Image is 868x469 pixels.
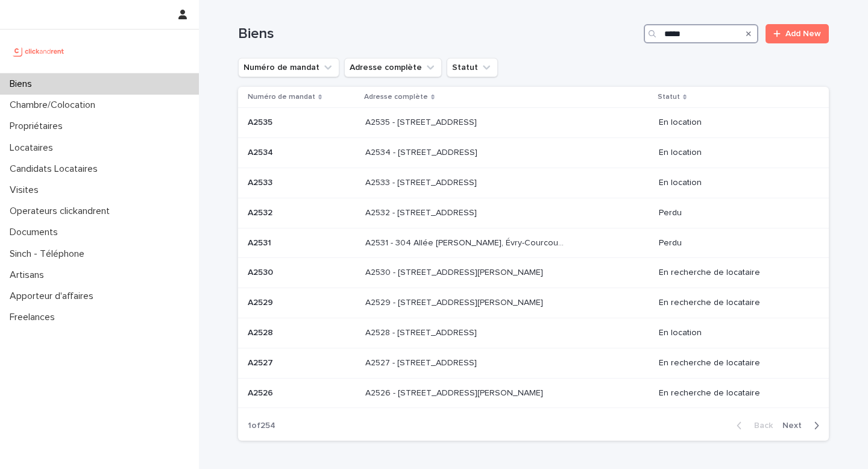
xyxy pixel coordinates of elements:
p: A2533 [248,175,275,188]
p: Artisans [5,269,54,281]
p: Perdu [659,238,810,248]
p: 1 of 254 [238,411,285,441]
tr: A2526A2526 A2526 - [STREET_ADDRESS][PERSON_NAME]A2526 - [STREET_ADDRESS][PERSON_NAME] En recherch... [238,378,829,408]
button: Statut [447,58,498,77]
p: A2532 - [STREET_ADDRESS] [365,206,479,218]
p: Propriétaires [5,121,72,132]
p: Numéro de mandat [248,90,315,104]
p: En recherche de locataire [659,358,810,368]
p: A2526 - [STREET_ADDRESS][PERSON_NAME] [365,386,546,398]
a: Add New [766,24,829,43]
input: Search [644,24,758,43]
p: Freelances [5,312,64,323]
tr: A2532A2532 A2532 - [STREET_ADDRESS]A2532 - [STREET_ADDRESS] Perdu [238,198,829,228]
p: A2526 [248,386,275,398]
tr: A2534A2534 A2534 - [STREET_ADDRESS]A2534 - [STREET_ADDRESS] En location [238,138,829,168]
p: A2535 - 262 rue du Faubourg Saint-Martin, Paris 75010 [365,115,479,128]
tr: A2528A2528 A2528 - [STREET_ADDRESS]A2528 - [STREET_ADDRESS] En location [238,318,829,348]
p: En location [659,118,810,128]
p: A2533 - [STREET_ADDRESS] [365,175,479,188]
p: A2534 [248,145,275,158]
p: Operateurs clickandrent [5,206,119,217]
p: A2534 - 134 Cours Aquitaine, Boulogne-Billancourt 92100 [365,145,480,158]
p: A2535 [248,115,275,128]
tr: A2529A2529 A2529 - [STREET_ADDRESS][PERSON_NAME]A2529 - [STREET_ADDRESS][PERSON_NAME] En recherch... [238,288,829,318]
p: Chambre/Colocation [5,99,105,111]
button: Back [727,420,778,431]
p: En location [659,328,810,338]
p: A2528 [248,326,275,338]
p: En recherche de locataire [659,268,810,278]
p: A2529 [248,295,275,308]
p: Statut [658,90,680,104]
p: Biens [5,78,42,90]
p: A2532 [248,206,275,218]
img: UCB0brd3T0yccxBKYDjQ [10,39,68,63]
span: Next [782,421,809,430]
p: A2531 [248,236,274,248]
p: Apporteur d'affaires [5,291,103,302]
button: Numéro de mandat [238,58,339,77]
button: Adresse complète [344,58,442,77]
h1: Biens [238,25,639,43]
p: Candidats Locataires [5,163,107,175]
p: A2529 - 14 rue Honoré de Balzac, Garges-lès-Gonesse 95140 [365,295,546,308]
p: En recherche de locataire [659,298,810,308]
p: A2527 [248,356,275,368]
p: Locataires [5,142,63,154]
p: Sinch - Téléphone [5,248,94,260]
p: A2527 - [STREET_ADDRESS] [365,356,479,368]
span: Add New [785,30,821,38]
p: Perdu [659,208,810,218]
span: Back [747,421,773,430]
p: En location [659,148,810,158]
p: Documents [5,227,68,238]
tr: A2533A2533 A2533 - [STREET_ADDRESS]A2533 - [STREET_ADDRESS] En location [238,168,829,198]
p: A2530 - [STREET_ADDRESS][PERSON_NAME] [365,265,546,278]
tr: A2527A2527 A2527 - [STREET_ADDRESS]A2527 - [STREET_ADDRESS] En recherche de locataire [238,348,829,378]
tr: A2531A2531 A2531 - 304 Allée [PERSON_NAME], Évry-Courcouronnes 91000A2531 - 304 Allée [PERSON_NAM... [238,228,829,258]
p: Adresse complète [364,90,428,104]
p: A2531 - 304 Allée Pablo Neruda, Évry-Courcouronnes 91000 [365,236,568,248]
tr: A2530A2530 A2530 - [STREET_ADDRESS][PERSON_NAME]A2530 - [STREET_ADDRESS][PERSON_NAME] En recherch... [238,258,829,288]
tr: A2535A2535 A2535 - [STREET_ADDRESS]A2535 - [STREET_ADDRESS] En location [238,108,829,138]
p: A2528 - [STREET_ADDRESS] [365,326,479,338]
button: Next [778,420,829,431]
p: En location [659,178,810,188]
p: En recherche de locataire [659,388,810,398]
p: A2530 [248,265,275,278]
p: Visites [5,184,48,196]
